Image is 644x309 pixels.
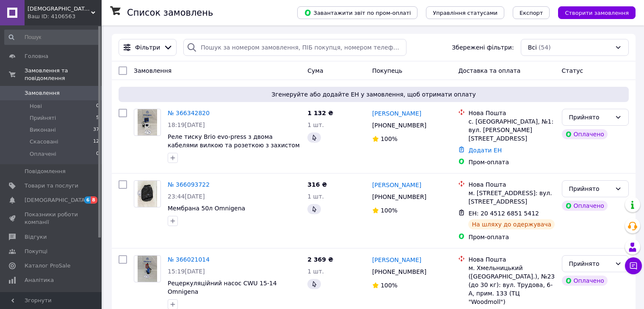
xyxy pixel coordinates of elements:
div: Прийнято [569,259,611,268]
img: Фото товару [138,181,158,207]
div: м. Хмельницький ([GEOGRAPHIC_DATA].), №23 (до 30 кг): вул. Трудова, 6-А, прим. 133 (ТЦ "Woodmoll") [468,264,555,306]
span: Всі [528,43,537,52]
div: Оплачено [562,201,608,211]
span: Фільтри [135,43,160,52]
span: Замовлення [134,67,171,74]
div: [PHONE_NUMBER] [370,266,428,278]
span: 1 132 ₴ [307,110,333,116]
span: 1 шт. [307,268,324,275]
div: м. [STREET_ADDRESS]: вул. [STREET_ADDRESS] [468,189,555,206]
button: Чат з покупцем [625,257,642,274]
img: Фото товару [138,256,158,282]
span: Замовлення [25,89,60,97]
span: Завантажити звіт по пром-оплаті [304,9,411,17]
span: ЕН: 20 4512 6851 5412 [468,210,539,217]
span: 0 [96,150,99,158]
span: Замовлення та повідомлення [25,67,102,82]
span: Показники роботи компанії [25,211,78,226]
a: Фото товару [134,180,161,207]
span: Аналітика [25,276,54,284]
span: Польські насоси Omnigena в Україні [28,5,91,13]
span: 12 [93,138,99,146]
button: Створити замовлення [558,6,636,19]
div: Нова Пошта [468,109,555,117]
span: 100% [381,282,398,289]
a: [PERSON_NAME] [372,109,421,118]
span: 18:19[DATE] [168,121,205,128]
input: Пошук за номером замовлення, ПІБ покупця, номером телефону, Email, номером накладної [183,39,406,56]
div: На шляху до одержувача [468,219,555,229]
div: Нова Пошта [468,180,555,189]
span: Відгуки [25,233,47,241]
span: 8 [91,196,97,204]
a: № 366021014 [168,256,210,263]
img: Фото товару [138,109,158,135]
button: Експорт [513,6,550,19]
div: [PHONE_NUMBER] [370,119,428,131]
span: 100% [381,207,398,214]
a: Рецеркуляційний насос CWU 15-14 Omnigena [168,280,277,295]
span: Управління сайтом [25,291,78,306]
span: Покупці [25,248,47,255]
span: Каталог ProSale [25,262,70,270]
span: Cума [307,67,323,74]
input: Пошук [4,30,100,45]
div: Оплачено [562,129,608,139]
span: 23:44[DATE] [168,193,205,200]
span: Покупець [372,67,402,74]
span: (54) [539,44,551,51]
a: Реле тиску Brio evo-press з двома кабелями вилкою та розеткою з захистом сухого ходу Omnigena [168,133,300,157]
span: Виконані [30,126,56,134]
div: Пром-оплата [468,158,555,166]
span: Товари та послуги [25,182,78,190]
a: [PERSON_NAME] [372,181,421,189]
span: 15:19[DATE] [168,268,205,275]
span: Управління статусами [433,10,498,16]
span: 0 [96,102,99,110]
span: Головна [25,52,48,60]
a: Фото товару [134,255,161,282]
span: 6 [84,196,91,204]
span: 100% [381,135,398,142]
span: Нові [30,102,42,110]
div: Пром-оплата [468,233,555,241]
a: Фото товару [134,109,161,136]
a: Додати ЕН [468,147,502,154]
span: 2 369 ₴ [307,256,333,263]
span: Оплачені [30,150,56,158]
div: Ваш ID: 4106563 [28,13,102,20]
span: Експорт [520,10,543,16]
span: Прийняті [30,114,56,122]
span: Збережені фільтри: [452,43,514,52]
a: Мембрана 50л Omnigena [168,205,245,212]
span: 316 ₴ [307,181,327,188]
span: Доставка та оплата [458,67,520,74]
span: 1 шт. [307,121,324,128]
span: Скасовані [30,138,58,146]
span: [DEMOGRAPHIC_DATA] [25,196,87,204]
div: Нова Пошта [468,255,555,264]
span: Повідомлення [25,168,66,175]
div: Прийнято [569,184,611,193]
button: Завантажити звіт по пром-оплаті [297,6,417,19]
span: 1 шт. [307,193,324,200]
div: Прийнято [569,113,611,122]
span: Створити замовлення [565,10,629,16]
a: Створити замовлення [550,9,636,16]
span: 5 [96,114,99,122]
span: Статус [562,67,583,74]
a: [PERSON_NAME] [372,256,421,264]
h1: Список замовлень [127,8,213,18]
div: [PHONE_NUMBER] [370,191,428,203]
span: Згенеруйте або додайте ЕН у замовлення, щоб отримати оплату [122,90,625,99]
span: 37 [93,126,99,134]
button: Управління статусами [426,6,504,19]
div: Оплачено [562,276,608,286]
a: № 366342820 [168,110,210,116]
div: с. [GEOGRAPHIC_DATA], №1: вул. [PERSON_NAME][STREET_ADDRESS] [468,117,555,143]
a: № 366093722 [168,181,210,188]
